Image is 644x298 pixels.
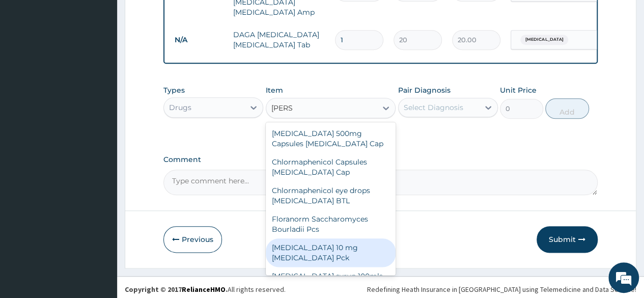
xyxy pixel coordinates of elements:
[266,210,396,238] div: Floranorm Saccharomyces Bourladii Pcs
[167,5,191,30] div: Minimize live chat window
[398,85,451,95] label: Pair Diagnosis
[5,194,194,229] textarea: Type your message and hit 'Enter'
[266,238,396,267] div: [MEDICAL_DATA] 10 mg [MEDICAL_DATA] Pck
[367,284,636,294] div: Redefining Heath Insurance in [GEOGRAPHIC_DATA] using Telemedicine and Data Science!
[163,155,598,164] label: Comment
[266,181,396,210] div: Chlormaphenicol eye drops [MEDICAL_DATA] BTL
[19,51,41,76] img: d_794563401_company_1708531726252_794563401
[266,153,396,181] div: Chlormaphenicol Capsules [MEDICAL_DATA] Cap
[520,35,568,45] span: [MEDICAL_DATA]
[182,285,226,294] a: RelianceHMO
[163,86,185,95] label: Types
[53,57,171,70] div: Chat with us now
[537,226,598,253] button: Submit
[170,31,228,49] td: N/A
[500,85,537,95] label: Unit Price
[404,102,463,113] div: Select Diagnosis
[266,124,396,153] div: [MEDICAL_DATA] 500mg Capsules [MEDICAL_DATA] Cap
[545,98,589,119] button: Add
[228,24,330,55] td: DAGA [MEDICAL_DATA] [MEDICAL_DATA] Tab
[169,102,191,113] div: Drugs
[266,85,283,95] label: Item
[163,226,222,253] button: Previous
[266,267,396,295] div: [MEDICAL_DATA] syrup 100mls [MEDICAL_DATA] BTL
[125,285,228,294] strong: Copyright © 2017 .
[59,86,141,189] span: We're online!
